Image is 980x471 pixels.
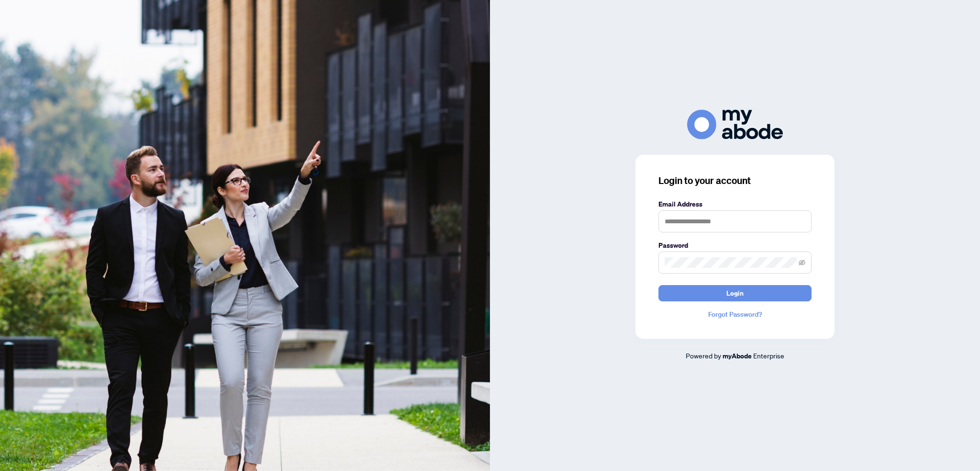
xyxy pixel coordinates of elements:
[658,240,812,251] label: Password
[658,285,812,301] button: Login
[723,351,752,361] a: myAbode
[658,174,812,187] h3: Login to your account
[799,259,805,266] span: eye-invisible
[687,110,783,139] img: ma-logo
[658,309,812,320] a: Forgot Password?
[753,351,784,360] span: Enterprise
[686,351,721,360] span: Powered by
[726,286,744,301] span: Login
[658,199,812,209] label: Email Address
